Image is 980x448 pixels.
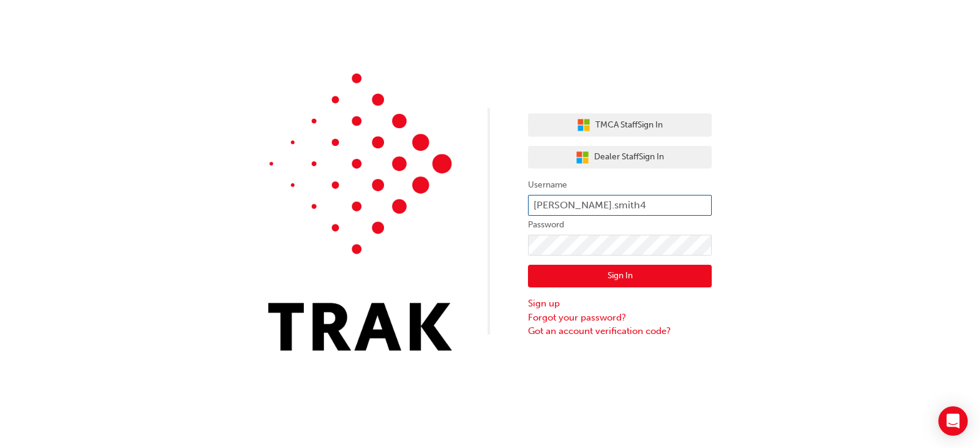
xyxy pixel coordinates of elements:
label: Password [528,218,712,232]
button: TMCA StaffSign In [528,113,712,137]
a: Got an account verification code? [528,324,712,338]
button: Sign In [528,265,712,288]
div: Open Intercom Messenger [938,406,968,436]
label: Username [528,178,712,192]
span: Dealer Staff Sign In [594,150,664,164]
input: Username [528,195,712,216]
a: Sign up [528,297,712,311]
a: Forgot your password? [528,311,712,325]
img: Trak [268,74,452,351]
span: TMCA Staff Sign In [595,118,663,132]
button: Dealer StaffSign In [528,146,712,169]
